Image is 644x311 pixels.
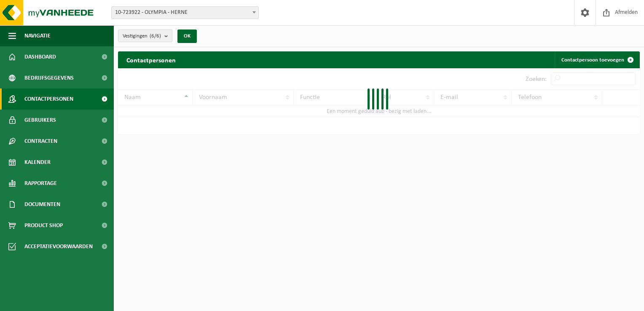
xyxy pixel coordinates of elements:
[24,215,63,236] span: Product Shop
[112,7,258,19] span: 10-723922 - OLYMPIA - HERNE
[118,51,184,68] h2: Contactpersonen
[24,88,73,110] span: Contactpersonen
[24,152,51,173] span: Kalender
[150,33,161,39] count: (6/6)
[24,67,74,88] span: Bedrijfsgegevens
[177,29,197,43] button: OK
[118,29,172,42] button: Vestigingen(6/6)
[24,194,60,215] span: Documenten
[111,6,259,19] span: 10-723922 - OLYMPIA - HERNE
[555,51,639,68] a: Contactpersoon toevoegen
[24,131,57,152] span: Contracten
[24,110,56,131] span: Gebruikers
[24,46,56,67] span: Dashboard
[24,25,51,46] span: Navigatie
[123,30,161,43] span: Vestigingen
[24,236,93,257] span: Acceptatievoorwaarden
[24,173,57,194] span: Rapportage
